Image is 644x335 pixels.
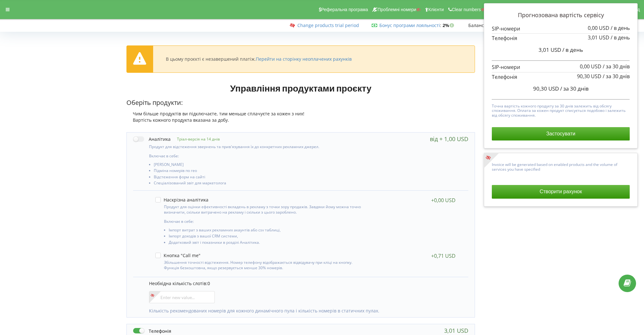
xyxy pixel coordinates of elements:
[207,280,210,286] span: 0
[154,162,368,168] li: [PERSON_NAME]
[580,63,601,70] span: 0,00 USD
[149,308,462,314] p: Кількість рекомендованих номерів для кожного динамічного пула і кількість номерів в статичних пулах.
[321,7,368,12] span: Реферальна програма
[430,136,468,142] div: від + 1,00 USD
[149,280,462,287] p: Необхідна кількість слотів:
[149,291,215,303] input: Enter new value...
[588,34,609,41] span: 3,01 USD
[133,136,171,142] label: Аналітика
[492,11,629,19] p: Прогнозована вартість сервісу
[492,25,629,32] p: SIP-номери
[169,240,365,246] li: Додатковий звіт і показники в розділі Аналітика.
[452,7,481,12] span: Clear numbers
[169,228,365,234] li: Імпорт витрат з ваших рекламних акаунтів або csv таблиці,
[154,175,368,181] li: Відстеження форм на сайті
[611,24,630,31] span: / в день
[577,73,601,80] span: 90,30 USD
[492,161,629,172] p: Invoice will be generated based on enabled products and the volume of services you have specified
[431,253,456,259] div: +0,71 USD
[428,7,444,12] span: Клієнти
[492,73,629,81] p: Телефонія
[468,22,504,28] span: Баланс проєкту:
[155,197,208,202] label: Наскрізна аналітика
[149,144,368,149] p: Продукт для відстеження звернень та прив'язування їх до конкретних рекламних джерел.
[126,117,475,123] div: Вартість кожного продукта вказана за добу.
[126,98,475,107] p: Оберіть продукти:
[492,64,629,71] p: SIP-номери
[431,197,456,203] div: +0,00 USD
[562,46,583,53] span: / в день
[539,46,561,53] span: 3,01 USD
[492,102,629,118] p: Точна вартість кожного продукту за 30 днів залежить від обсягу споживання. Оплата за кожен продук...
[444,327,468,334] div: 3,01 USD
[164,219,365,224] p: Включає в себе:
[603,73,630,80] span: / за 30 днів
[169,234,365,240] li: Імпорт доходів з вашої CRM системи,
[377,7,416,12] span: Проблемні номери
[126,82,475,94] h1: Управління продуктами проєкту
[588,24,609,31] span: 0,00 USD
[611,34,630,41] span: / в день
[126,111,475,117] div: Чим більше продуктів ви підключаєте, тим меньше сплачуєте за кожен з них!
[492,185,629,198] button: Створити рахунок
[149,153,368,159] p: Включає в себе:
[492,35,629,42] p: Телефонія
[297,22,359,28] a: Change products trial period
[133,327,171,334] label: Телефонія
[379,22,441,28] span: :
[379,22,440,28] a: Бонус програми лояльності
[443,22,456,28] strong: 2%
[603,63,630,70] span: / за 30 днів
[154,168,368,174] li: Підміна номерів по гео
[155,253,200,258] label: Кнопка "Call me"
[256,56,352,62] a: Перейти на сторінку неоплачених рахунків
[166,56,352,62] div: В цьому проєкті є незавершений платіж.
[492,127,629,140] button: Застосувати
[154,181,368,187] li: Спеціалізований звіт для маркетолога
[533,85,559,92] span: 90,30 USD
[164,204,365,215] p: Продукт для оцінки ефективності вкладень в рекламу з точки зору продажів. Завдяки йому можна точн...
[164,260,365,270] p: Збільшення точності відстеження. Номер телефону відображається відвідувачу при кліці на кнопку. Ф...
[560,85,589,92] span: / за 30 днів
[171,136,220,142] p: Тріал-версія на 14 днів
